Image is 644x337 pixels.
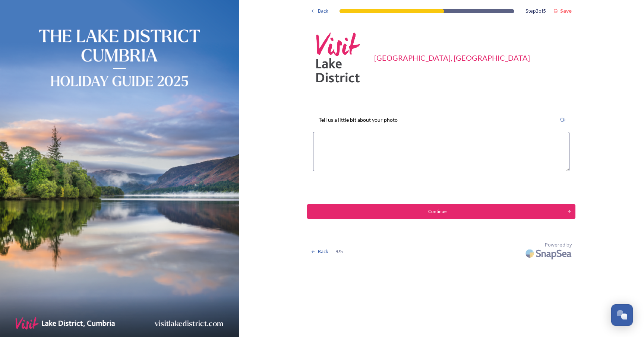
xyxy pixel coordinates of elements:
[318,7,328,15] span: Back
[307,204,575,219] button: Continue
[611,304,633,326] button: Open Chat
[311,30,367,86] img: Square-VLD-Logo-Pink-Grey.png
[311,208,563,215] div: Continue
[318,248,328,255] span: Back
[545,241,572,248] span: Powered by
[525,7,546,15] span: Step 3 of 5
[374,52,530,63] div: [GEOGRAPHIC_DATA], [GEOGRAPHIC_DATA]
[560,7,572,14] strong: Save
[313,112,403,128] div: Tell us a little bit about your photo
[523,245,575,262] img: SnapSea Logo
[336,248,343,255] span: 3 / 5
